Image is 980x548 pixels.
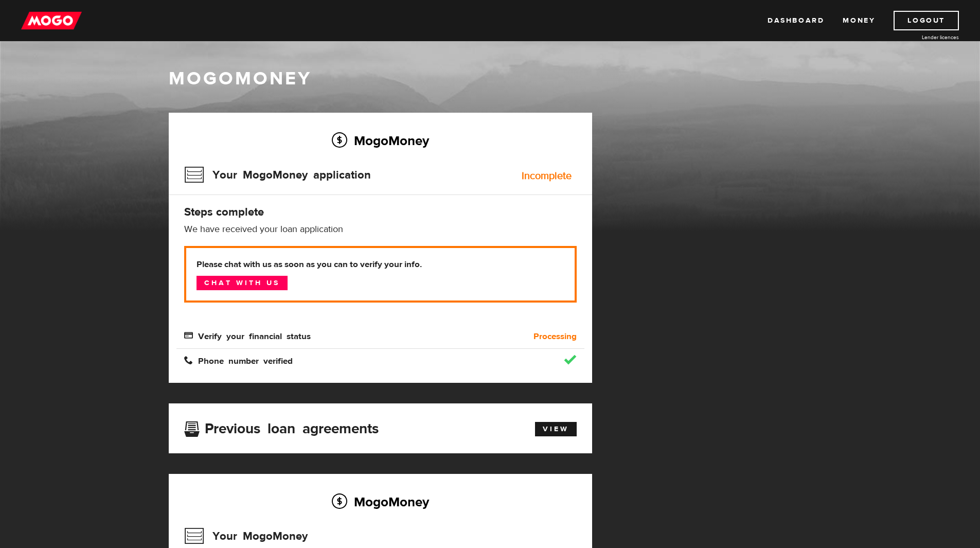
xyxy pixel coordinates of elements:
[184,205,577,219] h4: Steps complete
[197,276,288,290] a: Chat with us
[184,223,577,236] p: We have received your loan application
[882,33,959,41] a: Lender licences
[184,491,577,512] h2: MogoMoney
[768,11,824,30] a: Dashboard
[184,420,379,434] h3: Previous loan agreements
[535,422,577,436] a: View
[169,68,812,90] h1: MogoMoney
[894,11,959,30] a: Logout
[533,330,577,343] b: Processing
[184,162,371,188] h3: Your MogoMoney application
[184,356,293,364] span: Phone number verified
[843,11,875,30] a: Money
[197,258,564,271] b: Please chat with us as soon as you can to verify your info.
[184,331,311,340] span: Verify your financial status
[184,130,577,151] h2: MogoMoney
[522,171,572,181] div: Incomplete
[774,309,980,548] iframe: LiveChat chat widget
[21,11,82,30] img: mogo_logo-11ee424be714fa7cbb0f0f49df9e16ec.png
